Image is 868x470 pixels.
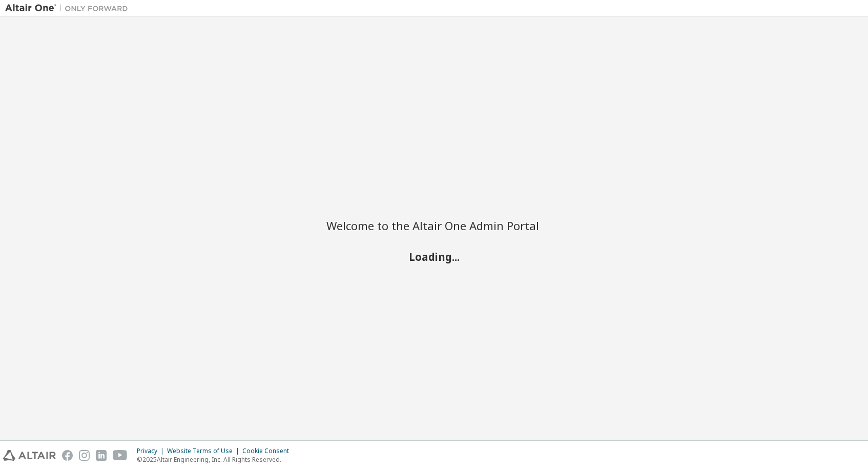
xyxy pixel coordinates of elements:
[326,250,542,263] h2: Loading...
[113,450,128,461] img: youtube.svg
[137,447,167,455] div: Privacy
[137,455,295,464] p: © 2025 Altair Engineering, Inc. All Rights Reserved.
[242,447,295,455] div: Cookie Consent
[326,218,542,233] h2: Welcome to the Altair One Admin Portal
[167,447,242,455] div: Website Terms of Use
[79,450,90,461] img: instagram.svg
[96,450,107,461] img: linkedin.svg
[3,450,56,461] img: altair_logo.svg
[62,450,73,461] img: facebook.svg
[5,3,133,13] img: Altair One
